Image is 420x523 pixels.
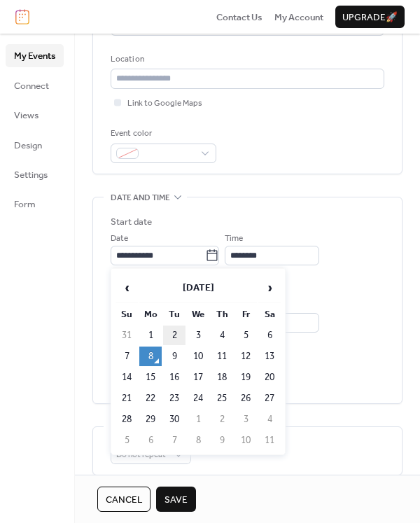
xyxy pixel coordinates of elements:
[258,431,281,450] td: 11
[139,410,162,429] td: 29
[139,347,162,366] td: 8
[258,389,281,408] td: 27
[15,9,29,25] img: logo
[211,326,233,345] td: 4
[14,168,48,182] span: Settings
[115,368,138,387] td: 14
[115,305,138,324] th: Su
[187,305,209,324] th: We
[163,326,185,345] td: 2
[14,79,49,93] span: Connect
[211,305,233,324] th: Th
[234,347,257,366] td: 12
[139,273,257,303] th: [DATE]
[274,11,323,25] span: My Account
[111,191,170,205] span: Date and time
[164,493,188,507] span: Save
[14,49,55,63] span: My Events
[6,163,64,186] a: Settings
[187,389,209,408] td: 24
[274,10,323,24] a: My Account
[127,97,202,111] span: Link to Google Maps
[187,326,209,345] td: 3
[6,44,64,67] a: My Events
[115,347,138,366] td: 7
[335,6,405,28] button: Upgrade🚀
[234,368,257,387] td: 19
[258,305,281,324] th: Sa
[106,493,142,507] span: Cancel
[6,104,64,126] a: Views
[187,368,209,387] td: 17
[163,347,185,366] td: 9
[187,347,209,366] td: 10
[216,10,262,24] a: Contact Us
[342,11,398,25] span: Upgrade 🚀
[163,305,185,324] th: Tu
[163,368,185,387] td: 16
[234,326,257,345] td: 5
[97,487,150,512] button: Cancel
[139,368,162,387] td: 15
[258,347,281,366] td: 13
[163,389,185,408] td: 23
[14,109,38,123] span: Views
[258,326,281,345] td: 6
[111,53,381,67] div: Location
[139,326,162,345] td: 1
[14,197,36,211] span: Form
[111,232,128,246] span: Date
[156,487,196,512] button: Save
[258,368,281,387] td: 20
[14,139,42,153] span: Design
[6,134,64,156] a: Design
[234,305,257,324] th: Fr
[211,431,233,450] td: 9
[116,274,137,302] span: ‹
[115,410,138,429] td: 28
[115,389,138,408] td: 21
[259,274,280,302] span: ›
[234,410,257,429] td: 3
[234,389,257,408] td: 26
[211,389,233,408] td: 25
[163,410,185,429] td: 30
[211,347,233,366] td: 11
[139,305,162,324] th: Mo
[211,410,233,429] td: 2
[258,410,281,429] td: 4
[115,431,138,450] td: 5
[225,232,243,246] span: Time
[163,431,185,450] td: 7
[111,215,152,229] div: Start date
[234,431,257,450] td: 10
[139,389,162,408] td: 22
[115,326,138,345] td: 31
[187,410,209,429] td: 1
[6,193,64,215] a: Form
[216,11,262,25] span: Contact Us
[211,368,233,387] td: 18
[6,74,64,97] a: Connect
[187,431,209,450] td: 8
[111,127,213,141] div: Event color
[139,431,162,450] td: 6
